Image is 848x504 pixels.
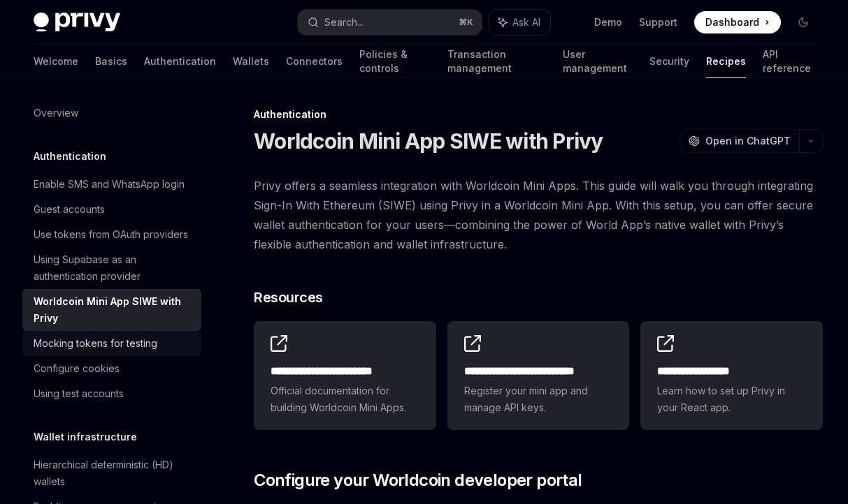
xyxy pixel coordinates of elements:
[459,17,473,28] span: ⌘ K
[594,15,622,29] a: Demo
[34,148,106,165] h5: Authentication
[34,201,105,218] div: Guest accounts
[694,11,781,34] a: Dashboard
[298,10,482,35] button: Search...⌘K
[233,45,269,78] a: Wallets
[464,383,613,416] span: Register your mini app and manage API keys.
[705,15,759,29] span: Dashboard
[22,356,201,381] a: Configure cookies
[271,383,419,416] span: Official documentation for building Worldcoin Mini Apps.
[254,176,823,254] span: Privy offers a seamless integration with Worldcoin Mini Apps. This guide will walk you through in...
[22,247,201,289] a: Using Supabase as an authentication provider
[763,45,814,78] a: API reference
[254,108,823,121] div: Authentication
[34,251,193,285] div: Using Supabase as an authentication provider
[34,385,124,402] div: Using test accounts
[34,176,185,193] div: Enable SMS and WhatsApp login
[324,14,364,31] div: Search...
[22,452,201,494] a: Hierarchical deterministic (HD) wallets
[22,381,201,406] a: Using test accounts
[22,289,201,331] a: Worldcoin Mini App SIWE with Privy
[22,222,201,247] a: Use tokens from OAuth providers
[144,45,216,78] a: Authentication
[95,45,127,78] a: Basics
[286,45,343,78] a: Connectors
[563,45,633,78] a: User management
[489,10,550,35] button: Ask AI
[22,331,201,356] a: Mocking tokens for testing
[706,45,746,78] a: Recipes
[34,457,193,490] div: Hierarchical deterministic (HD) wallets
[34,13,120,32] img: dark logo
[254,128,603,154] h1: Worldcoin Mini App SIWE with Privy
[680,129,799,153] button: Open in ChatGPT
[359,45,431,78] a: Policies & controls
[34,226,188,243] div: Use tokens from OAuth providers
[649,45,689,78] a: Security
[34,335,157,352] div: Mocking tokens for testing
[657,383,806,416] span: Learn how to set up Privy in your React app.
[254,288,323,307] span: Resources
[22,101,201,126] a: Overview
[34,45,78,78] a: Welcome
[34,293,193,327] div: Worldcoin Mini App SIWE with Privy
[34,105,78,121] div: Overview
[512,15,540,29] span: Ask AI
[34,360,120,377] div: Configure cookies
[639,15,677,29] a: Support
[34,429,137,445] h5: Wallet infrastructure
[22,197,201,222] a: Guest accounts
[254,469,582,491] span: Configure your Worldcoin developer portal
[22,172,201,197] a: Enable SMS and WhatsApp login
[792,11,814,34] button: Toggle dark mode
[447,45,546,78] a: Transaction management
[705,134,791,148] span: Open in ChatGPT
